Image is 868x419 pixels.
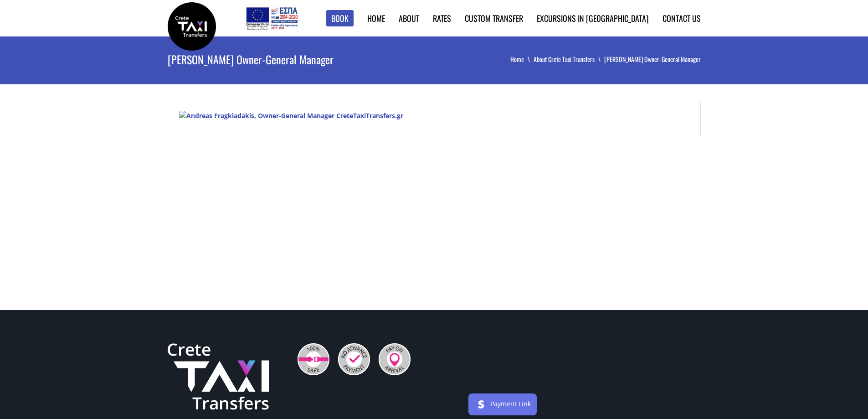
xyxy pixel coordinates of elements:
[367,12,385,24] a: Home
[490,399,531,408] a: Payment Link
[537,12,649,24] a: Excursions in [GEOGRAPHIC_DATA]
[298,343,329,375] img: 100% Safe
[534,54,604,64] a: About Crete Taxi Transfers
[604,55,701,64] li: [PERSON_NAME] Owner-General Manager
[326,10,354,27] a: Book
[245,5,299,32] img: e-bannersEUERDF180X90.jpg
[168,36,416,82] h1: [PERSON_NAME] Owner-General Manager
[338,343,370,375] img: No Advance Payment
[433,12,451,24] a: Rates
[379,343,411,375] img: Pay On Arrival
[168,2,216,51] img: Crete Taxi Transfers | Andreas Fragkiadakis Owner-General Manager | Crete Taxi Transfers
[465,12,523,24] a: Custom Transfer
[399,12,419,24] a: About
[474,397,488,412] img: stripe
[168,343,269,410] img: Crete Taxi Transfers
[663,12,701,24] a: Contact us
[179,111,403,120] img: Andreas Fragkiadakis, Owner-General Manager CreteTaxiTransfers.gr
[510,54,534,64] a: Home
[168,21,216,30] a: Crete Taxi Transfers | Andreas Fragkiadakis Owner-General Manager | Crete Taxi Transfers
